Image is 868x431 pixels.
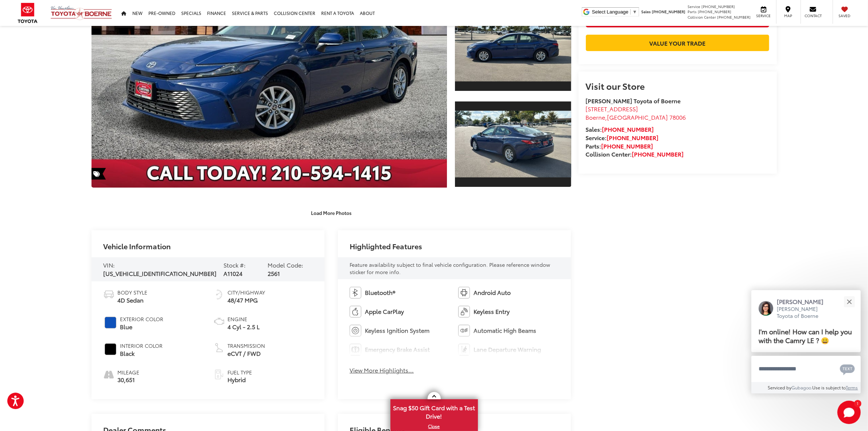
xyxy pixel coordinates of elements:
[350,242,422,250] h2: Highlighted Features
[586,113,686,121] span: ,
[227,289,265,296] span: City/Highway
[837,401,861,424] button: Toggle Chat Window
[227,349,265,358] span: eCVT / FWD
[227,369,252,376] span: Fuel Type
[586,104,638,113] span: [STREET_ADDRESS]
[755,13,772,18] span: Service
[840,363,855,375] svg: Text
[698,9,731,14] span: [PHONE_NUMBER]
[306,206,357,219] button: Load More Photos
[759,326,852,345] span: I'm online! How can I help you with the Camry LE ? 😀
[105,343,116,355] span: #000000
[455,101,571,188] a: Expand Photo 2
[458,306,470,318] img: Keyless Entry
[857,402,859,405] span: 1
[117,376,139,384] span: 30,651
[455,4,571,92] a: Expand Photo 1
[350,287,361,299] img: Bluetooth®
[454,111,572,178] img: 2025 Toyota Camry LE
[768,384,792,390] span: Serviced by
[474,288,511,297] span: Android Auto
[586,35,770,51] a: Value Your Trade
[227,342,265,349] span: Transmission
[120,323,163,331] span: Blue
[50,5,112,20] img: Vic Vaughan Toyota of Boerne
[223,269,242,277] span: A11024
[846,384,858,390] a: Terms
[670,113,686,121] span: 78006
[454,15,572,81] img: 2025 Toyota Camry LE
[120,342,163,349] span: Interior Color
[592,9,628,15] span: Select Language
[350,306,361,318] img: Apple CarPlay
[223,261,246,269] span: Stock #:
[227,315,260,323] span: Engine
[350,325,361,336] img: Keyless Ignition System
[592,9,637,15] a: Select Language​
[688,4,700,9] span: Service
[602,142,653,150] a: [PHONE_NUMBER]
[586,125,654,133] strong: Sales:
[213,289,225,300] img: Fuel Economy
[792,384,813,390] a: Gubagoo.
[837,401,861,424] svg: Start Chat
[458,325,470,336] img: Automatic High Beams
[652,9,685,14] span: [PHONE_NUMBER]
[227,323,260,331] span: 4 Cyl - 2.5 L
[117,289,147,296] span: Body Style
[117,369,139,376] span: Mileage
[813,384,846,390] span: Use is subject to
[688,9,697,14] span: Parts
[227,376,252,384] span: Hybrid
[632,150,684,158] a: [PHONE_NUMBER]
[120,315,163,323] span: Exterior Color
[586,113,606,121] span: Boerne
[120,349,163,358] span: Black
[586,133,659,142] strong: Service:
[350,366,414,374] button: View More Highlights...
[602,125,654,133] a: [PHONE_NUMBER]
[103,269,217,277] span: [US_VEHICLE_IDENTIFICATION_NUMBER]
[838,361,857,377] button: Chat with SMS
[777,305,831,320] p: [PERSON_NAME] Toyota of Boerne
[268,269,280,277] span: 2561
[751,356,861,382] textarea: Type your message
[227,296,265,304] span: 48/47 MPG
[805,13,822,18] span: Contact
[717,14,751,20] span: [PHONE_NUMBER]
[391,400,477,422] span: Snag $50 Gift Card with a Test Drive!
[103,261,115,269] span: VIN:
[586,96,681,105] strong: [PERSON_NAME] Toyota of Boerne
[837,13,853,18] span: Saved
[92,168,106,180] span: Special
[607,113,668,121] span: [GEOGRAPHIC_DATA]
[607,133,659,142] a: [PHONE_NUMBER]
[365,307,404,316] span: Apple CarPlay
[268,261,304,269] span: Model Code:
[641,9,651,14] span: Sales
[103,242,171,250] h2: Vehicle Information
[586,81,770,91] h2: Visit our Store
[701,4,735,9] span: [PHONE_NUMBER]
[841,294,857,309] button: Close
[586,104,686,121] a: [STREET_ADDRESS] Boerne,[GEOGRAPHIC_DATA] 78006
[103,369,114,379] i: mileage icon
[751,290,861,393] div: Close[PERSON_NAME][PERSON_NAME] Toyota of BoerneI'm online! How can I help you with the Camry LE ...
[586,150,684,158] strong: Collision Center:
[586,142,653,150] strong: Parts:
[688,14,716,20] span: Collision Center
[780,13,796,18] span: Map
[350,261,550,276] span: Feature availability subject to final vehicle configuration. Please reference window sticker for ...
[365,288,395,297] span: Bluetooth®
[105,317,116,328] span: #0F52BA
[474,307,510,316] span: Keyless Entry
[117,296,147,304] span: 4D Sedan
[632,9,637,15] span: ▼
[458,287,470,299] img: Android Auto
[777,297,831,305] p: [PERSON_NAME]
